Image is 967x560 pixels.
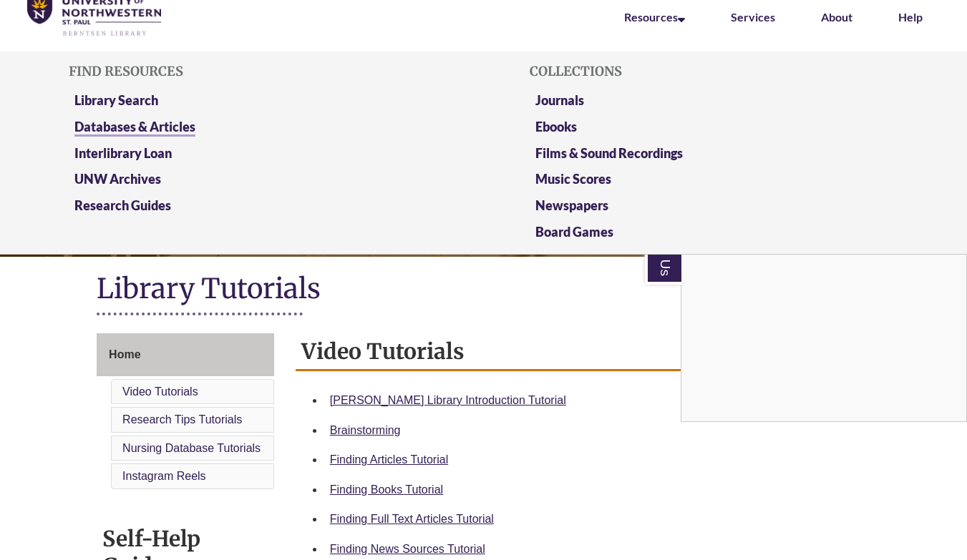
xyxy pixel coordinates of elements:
[535,171,611,187] a: Music Scores
[535,224,613,240] a: Board Games
[74,119,195,137] a: Databases & Articles
[530,64,898,79] h5: Collections
[681,180,966,421] iframe: Chat Widget
[74,145,172,161] a: Interlibrary Loan
[535,197,608,213] a: Newspapers
[535,119,577,134] a: Ebooks
[74,197,171,213] a: Research Guides
[821,10,852,24] a: About
[535,145,683,161] a: Films & Sound Recordings
[681,179,967,422] div: Chat With Us
[731,10,775,24] a: Services
[535,92,584,108] a: Journals
[898,10,923,24] a: Help
[69,64,437,79] h5: Find Resources
[74,171,161,187] a: UNW Archives
[74,92,158,108] a: Library Search
[624,10,685,24] a: Resources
